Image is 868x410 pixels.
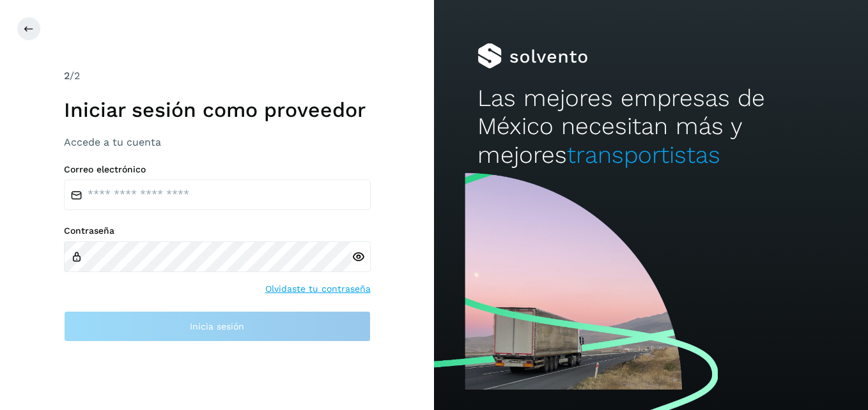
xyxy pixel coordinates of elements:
label: Contraseña [64,225,371,236]
a: Olvidaste tu contraseña [265,282,371,296]
h1: Iniciar sesión como proveedor [64,98,371,122]
span: transportistas [567,141,720,169]
span: 2 [64,70,70,82]
label: Correo electrónico [64,164,371,175]
h3: Accede a tu cuenta [64,136,371,148]
div: /2 [64,68,371,84]
span: Inicia sesión [190,322,244,331]
button: Inicia sesión [64,311,371,342]
h2: Las mejores empresas de México necesitan más y mejores [477,84,825,169]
